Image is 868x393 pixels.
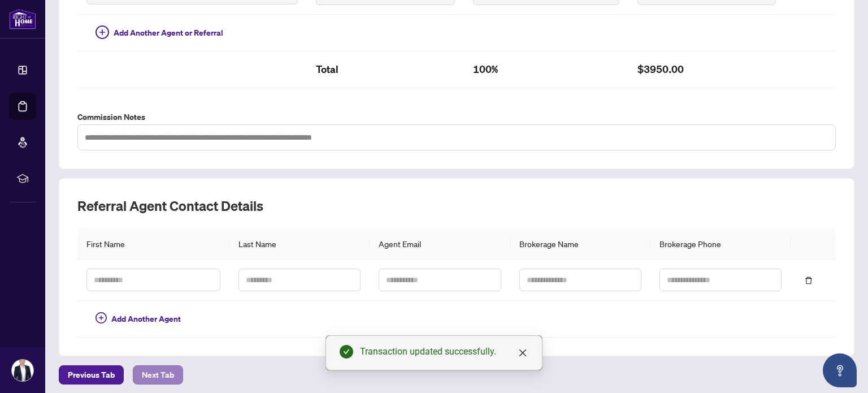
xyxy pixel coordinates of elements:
[637,61,776,79] h2: $3950.00
[77,228,229,260] th: First Name
[370,228,510,260] th: Agent Email
[360,345,528,359] div: Transaction updated successfully.
[77,197,836,215] h2: Referral Agent Contact Details
[316,61,454,79] h2: Total
[59,365,124,385] button: Previous Tab
[340,345,353,359] span: check-circle
[518,348,527,357] span: close
[517,347,529,359] a: Close
[9,8,36,29] img: logo
[86,310,190,328] button: Add Another Agent
[510,228,650,260] th: Brokerage Name
[133,365,183,385] button: Next Tab
[111,313,181,325] span: Add Another Agent
[823,353,857,387] button: Open asap
[12,360,33,381] img: Profile Icon
[229,228,370,260] th: Last Name
[142,366,174,384] span: Next Tab
[96,25,109,39] span: plus-circle
[68,366,115,384] span: Previous Tab
[473,61,619,79] h2: 100%
[114,27,223,39] span: Add Another Agent or Referral
[86,24,232,42] button: Add Another Agent or Referral
[96,312,107,323] span: plus-circle
[805,277,813,284] span: delete
[650,228,791,260] th: Brokerage Phone
[77,111,836,123] label: Commission Notes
